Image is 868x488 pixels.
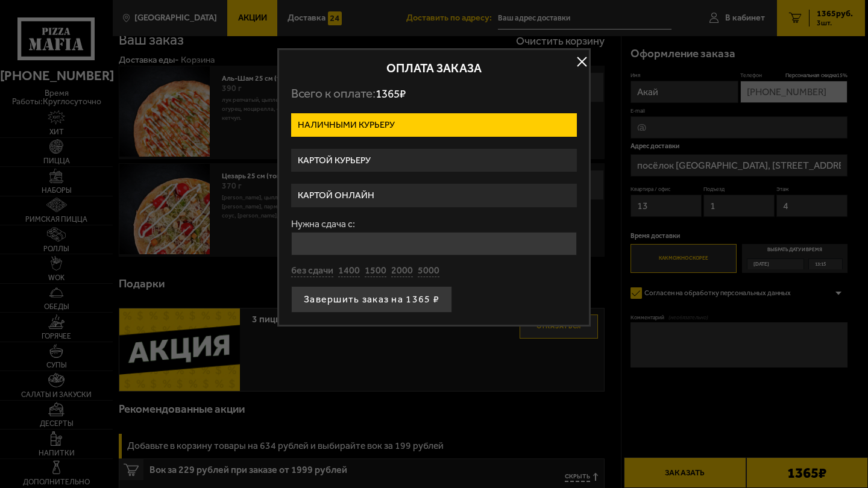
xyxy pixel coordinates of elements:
[291,113,577,137] label: Наличными курьеру
[291,86,577,101] p: Всего к оплате:
[418,264,439,278] button: 5000
[291,149,577,172] label: Картой курьеру
[391,264,413,278] button: 2000
[291,184,577,207] label: Картой онлайн
[291,62,577,74] h2: Оплата заказа
[365,264,386,278] button: 1500
[291,286,452,313] button: Завершить заказ на 1365 ₽
[291,264,333,278] button: без сдачи
[291,219,577,229] label: Нужна сдача с:
[338,264,360,278] button: 1400
[376,87,406,101] span: 1365 ₽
